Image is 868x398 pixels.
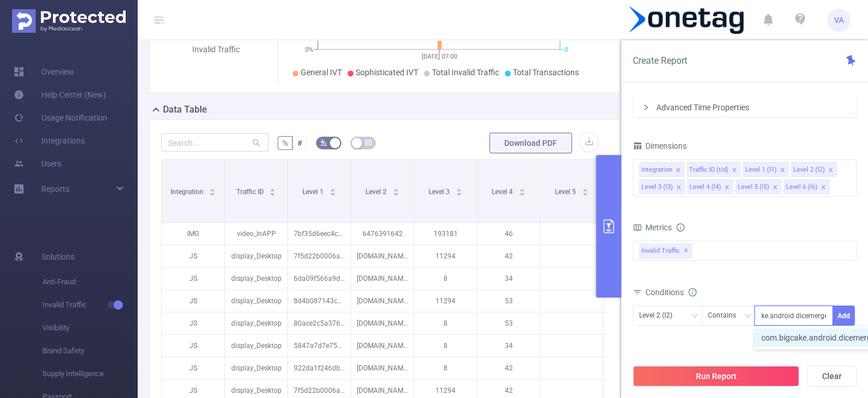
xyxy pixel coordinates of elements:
[162,357,224,379] p: JS
[828,167,834,174] i: icon: close
[477,290,540,312] p: 53
[414,245,477,267] p: 11294
[351,245,414,267] p: [DOMAIN_NAME]
[793,163,825,177] div: Level 2 (l2)
[288,357,351,379] p: 922da1f246dbc17
[643,104,649,111] i: icon: right
[807,366,857,387] button: Clear
[414,268,477,289] p: 8
[555,188,578,196] span: Level 5
[162,335,224,357] p: JS
[639,179,685,194] li: Level 3 (l3)
[820,184,826,191] i: icon: close
[329,187,336,194] div: Sort
[351,290,414,312] p: [DOMAIN_NAME]
[834,9,844,32] span: VA
[477,223,540,245] p: 46
[365,139,372,146] i: icon: table
[351,268,414,289] p: [DOMAIN_NAME]
[392,187,399,190] i: icon: caret-up
[305,46,313,53] tspan: 0%
[14,60,74,83] a: Overview
[456,191,462,195] i: icon: caret-down
[691,312,698,320] i: icon: down
[738,180,769,195] div: Level 5 (l5)
[708,306,744,325] div: Contains
[432,68,499,77] span: Total Invalid Traffic
[288,245,351,267] p: 7f5d22b0006ab5a
[41,184,69,194] span: Reports
[641,180,673,195] div: Level 3 (l3)
[351,335,414,357] p: [DOMAIN_NAME]
[225,312,287,334] p: display_Desktop
[724,184,730,191] i: icon: close
[456,187,462,194] div: Sort
[41,177,69,200] a: Reports
[414,357,477,379] p: 8
[288,223,351,245] p: 7bf35d6eec4c74f
[633,55,687,66] span: Create Report
[270,191,276,195] i: icon: caret-down
[42,362,138,385] span: Supply Intelligence
[582,187,589,194] div: Sort
[519,187,526,194] div: Sort
[209,187,216,194] div: Sort
[288,268,351,289] p: 6da09f566a9dc06
[351,312,414,334] p: [DOMAIN_NAME]
[162,290,224,312] p: JS
[492,188,515,196] span: Level 4
[269,187,276,194] div: Sort
[645,288,696,297] span: Conditions
[477,312,540,334] p: 53
[676,184,682,191] i: icon: close
[633,223,672,232] span: Metrics
[743,162,789,177] li: Level 1 (l1)
[477,357,540,379] p: 42
[690,180,721,195] div: Level 4 (l4)
[519,191,525,195] i: icon: caret-down
[414,223,477,245] p: 193181
[270,187,276,190] i: icon: caret-up
[162,223,224,245] p: IMG
[786,180,818,195] div: Level 6 (l6)
[633,141,687,150] span: Dimensions
[429,188,451,196] span: Level 3
[14,129,85,152] a: Integrations
[351,357,414,379] p: [DOMAIN_NAME]
[477,335,540,357] p: 34
[675,167,681,174] i: icon: close
[288,335,351,357] p: 5847a7d7e75dee8
[421,53,457,60] tspan: [DATE] 07:00
[365,188,388,196] span: Level 2
[225,357,287,379] p: display_Desktop
[744,312,751,320] i: icon: down
[780,167,785,174] i: icon: close
[639,162,684,177] li: Integration
[772,184,778,191] i: icon: close
[42,316,138,339] span: Visibility
[477,245,540,267] p: 42
[14,83,106,106] a: Help Center (New)
[191,44,242,56] div: Invalid Traffic
[565,46,568,53] tspan: 0
[14,152,61,175] a: Users
[225,223,287,245] p: video_InAPP
[170,188,205,196] span: Integration
[477,268,540,289] p: 34
[639,244,692,258] span: Invalid Traffic
[791,162,837,177] li: Level 2 (l2)
[735,179,781,194] li: Level 5 (l5)
[282,138,288,148] span: %
[297,138,302,148] span: #
[288,312,351,334] p: 80ace2c5a376799
[302,188,325,196] span: Level 1
[236,188,266,196] span: Traffic ID
[582,187,588,190] i: icon: caret-up
[513,68,579,77] span: Total Transactions
[162,312,224,334] p: JS
[225,335,287,357] p: display_Desktop
[414,290,477,312] p: 11294
[301,68,342,77] span: General IVT
[14,106,107,129] a: Usage Notification
[392,191,399,195] i: icon: caret-down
